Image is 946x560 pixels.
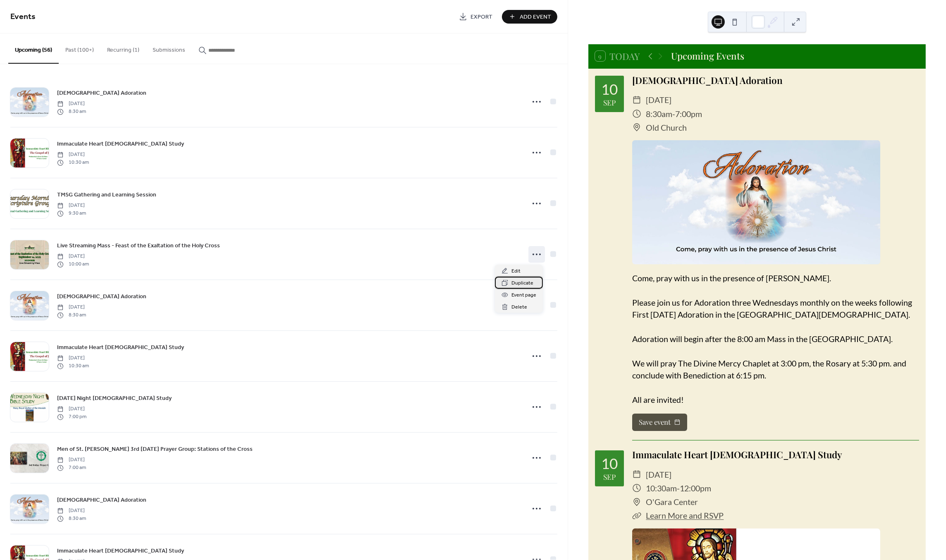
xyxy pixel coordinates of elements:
[632,121,641,134] div: ​
[57,190,156,200] a: TMSG Gathering and Learning Session
[100,34,146,63] button: Recurring (1)
[632,481,641,495] div: ​
[57,159,89,166] span: 10:30 am
[57,413,86,421] span: 7:00 pm
[675,107,702,121] span: 7:00pm
[471,13,492,22] span: Export
[646,107,672,121] span: 8:30am
[646,93,671,107] span: [DATE]
[632,93,641,107] div: ​
[57,241,220,251] a: Live Streaming Mass - Feast of the Exaltation of the Holy Cross
[632,272,919,406] div: Come, pray with us in the presence of [PERSON_NAME]. Please join us for Adoration three Wednesday...
[57,293,146,302] span: [DEMOGRAPHIC_DATA] Adoration
[57,261,89,268] span: 10:00 am
[8,34,59,64] button: Upcoming (56)
[632,107,641,121] div: ​
[57,445,253,454] a: Men of St. [PERSON_NAME] 3rd [DATE] Prayer Group: Stations of the Cross
[57,253,89,261] span: [DATE]
[59,34,100,63] button: Past (100+)
[520,13,551,22] span: Add Event
[57,362,89,370] span: 10:30 am
[57,311,86,319] span: 8:30 am
[511,291,536,300] span: Event page
[632,495,641,509] div: ​
[511,303,527,312] span: Delete
[57,355,89,362] span: [DATE]
[680,481,711,495] span: 12:00pm
[57,242,220,251] span: Live Streaming Mass - Feast of the Exaltation of the Holy Cross
[57,496,146,505] span: [DEMOGRAPHIC_DATA] Adoration
[57,394,172,403] a: [DATE] Night [DEMOGRAPHIC_DATA] Study
[632,509,641,522] div: ​
[672,107,675,121] span: -
[632,448,842,461] a: Immaculate Heart [DEMOGRAPHIC_DATA] Study
[632,468,641,481] div: ​
[57,445,253,454] span: Men of St. [PERSON_NAME] 3rd [DATE] Prayer Group: Stations of the Cross
[57,139,184,149] a: Immaculate Heart [DEMOGRAPHIC_DATA] Study
[601,456,618,471] div: 10
[646,495,698,509] span: O'Gara Center
[57,292,146,302] a: [DEMOGRAPHIC_DATA] Adoration
[646,511,724,520] a: Learn More and RSVP
[57,546,184,556] a: Immaculate Heart [DEMOGRAPHIC_DATA] Study
[57,547,184,556] span: Immaculate Heart [DEMOGRAPHIC_DATA] Study
[57,406,86,413] span: [DATE]
[646,481,677,495] span: 10:30am
[632,414,687,431] button: Save event
[57,515,86,522] span: 8:30 am
[453,10,499,24] a: Export
[57,495,146,505] a: [DEMOGRAPHIC_DATA] Adoration
[57,151,89,159] span: [DATE]
[57,343,184,352] a: Immaculate Heart [DEMOGRAPHIC_DATA] Study
[57,101,86,108] span: [DATE]
[57,108,86,115] span: 8:30 am
[57,395,172,403] span: [DATE] Night [DEMOGRAPHIC_DATA] Study
[57,89,146,98] span: [DEMOGRAPHIC_DATA] Adoration
[10,9,36,25] span: Events
[671,49,744,63] div: Upcoming Events
[57,140,184,149] span: Immaculate Heart [DEMOGRAPHIC_DATA] Study
[57,304,86,311] span: [DATE]
[511,267,521,276] span: Edit
[502,10,557,24] button: Add Event
[603,473,616,481] div: Sep
[603,99,616,106] div: Sep
[57,457,86,464] span: [DATE]
[57,202,86,210] span: [DATE]
[646,121,687,134] span: Old Church
[601,82,618,96] div: 10
[632,74,919,88] div: [DEMOGRAPHIC_DATA] Adoration
[57,210,86,217] span: 9:30 am
[677,481,680,495] span: -
[57,344,184,352] span: Immaculate Heart [DEMOGRAPHIC_DATA] Study
[57,464,86,471] span: 7:00 am
[646,468,671,481] span: [DATE]
[57,89,146,98] a: [DEMOGRAPHIC_DATA] Adoration
[57,191,156,200] span: TMSG Gathering and Learning Session
[511,279,533,288] span: Duplicate
[146,34,192,63] button: Submissions
[57,507,86,515] span: [DATE]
